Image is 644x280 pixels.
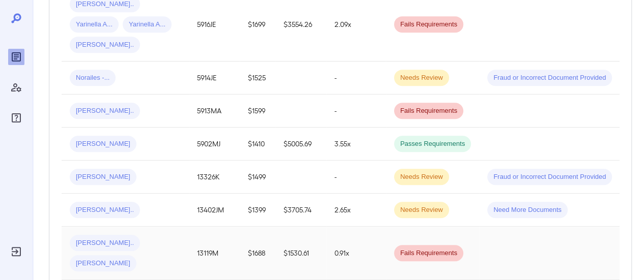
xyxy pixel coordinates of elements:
[394,205,449,215] span: Needs Review
[275,128,326,161] td: $5005.69
[240,128,275,161] td: $1410
[275,194,326,227] td: $3705.74
[70,259,136,268] span: [PERSON_NAME]
[240,61,275,95] td: $1525
[240,194,275,227] td: $1399
[326,227,386,280] td: 0.91x
[275,227,326,280] td: $1530.61
[70,172,136,182] span: [PERSON_NAME]
[394,248,463,258] span: Fails Requirements
[8,243,24,260] div: Log Out
[487,205,568,215] span: Need More Documents
[8,49,24,65] div: Reports
[326,161,386,194] td: -
[189,95,240,128] td: 5913MA
[70,205,140,215] span: [PERSON_NAME]..
[326,128,386,161] td: 3.55x
[240,95,275,128] td: $1599
[70,139,136,149] span: [PERSON_NAME]
[189,161,240,194] td: 13326K
[70,106,140,116] span: [PERSON_NAME]..
[326,61,386,95] td: -
[487,172,612,182] span: Fraud or Incorrect Document Provided
[189,194,240,227] td: 13402JM
[70,40,140,50] span: [PERSON_NAME]..
[326,194,386,227] td: 2.65x
[189,128,240,161] td: 5902MJ
[394,73,449,83] span: Needs Review
[189,61,240,95] td: 5914JE
[394,20,463,29] span: Fails Requirements
[240,161,275,194] td: $1499
[394,139,471,149] span: Passes Requirements
[70,20,119,29] span: Yarinella A...
[70,238,140,248] span: [PERSON_NAME]..
[394,172,449,182] span: Needs Review
[326,95,386,128] td: -
[123,20,172,29] span: Yarinella A...
[189,227,240,280] td: 13119M
[70,73,116,83] span: Norailes -...
[394,106,463,116] span: Fails Requirements
[240,227,275,280] td: $1688
[8,79,24,96] div: Manage Users
[487,73,612,83] span: Fraud or Incorrect Document Provided
[8,110,24,126] div: FAQ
